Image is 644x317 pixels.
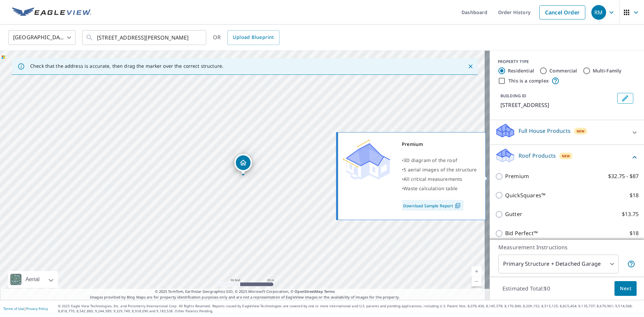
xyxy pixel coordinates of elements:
p: Check that the address is accurate, then drag the marker over the correct structure. [30,63,223,69]
p: | [3,307,48,311]
div: • [402,165,477,174]
p: $18 [630,229,639,237]
div: Primary Structure + Detached Garage [498,255,619,273]
div: RM [591,5,606,20]
div: Aerial [23,271,42,288]
img: Premium [343,140,390,180]
p: Premium [505,172,529,180]
span: Next [620,284,631,293]
p: Bid Perfect™ [505,229,538,237]
span: 5 aerial images of the structure [404,166,477,173]
p: QuickSquares™ [505,191,545,200]
img: Pdf Icon [453,203,462,209]
div: OR [213,30,279,45]
span: Your report will include the primary structure and a detached garage if one exists. [627,260,635,268]
img: EV Logo [12,7,91,17]
p: $18 [630,191,639,200]
a: Terms of Use [3,306,24,311]
div: Full House ProductsNew [495,123,639,142]
a: Cancel Order [539,5,585,19]
button: Close [466,62,475,71]
span: © 2025 TomTom, Earthstar Geographics SIO, © 2025 Microsoft Corporation, © [155,289,335,295]
p: Roof Products [519,152,556,160]
p: © 2025 Eagle View Technologies, Inc. and Pictometry International Corp. All Rights Reserved. Repo... [58,304,641,314]
label: Residential [508,67,534,74]
button: Edit building 1 [617,93,633,104]
span: 3D diagram of the roof [404,157,457,163]
a: Download Sample Report [402,200,464,211]
div: • [402,156,477,165]
label: This is a complex [508,77,549,84]
a: Upload Blueprint [227,30,279,45]
span: Upload Blueprint [233,33,274,42]
span: New [577,128,585,134]
span: New [562,153,570,159]
a: Privacy Policy [26,306,48,311]
div: Roof ProductsNew [495,148,639,167]
p: [STREET_ADDRESS] [500,101,614,109]
div: PROPERTY TYPE [498,59,636,65]
p: Gutter [505,210,522,218]
span: Waste calculation table [404,185,458,192]
a: Current Level 19, Zoom In [472,266,482,276]
p: $32.75 - $87 [608,172,639,180]
div: Dropped pin, building 1, Residential property, 2467 Pico Ave Tyler, TX 75701 [234,154,252,175]
a: Terms [324,289,335,294]
span: All critical measurements [404,176,462,182]
a: OpenStreetMap [294,289,323,294]
div: Premium [402,140,477,149]
p: BUILDING ID [500,93,526,99]
p: Estimated Total: $0 [497,281,555,296]
input: Search by address or latitude-longitude [97,28,193,47]
label: Multi-Family [593,67,622,74]
p: Full House Products [519,127,571,135]
div: • [402,184,477,193]
button: Next [614,281,637,296]
p: Measurement Instructions [498,243,635,251]
div: • [402,174,477,184]
div: [GEOGRAPHIC_DATA] [8,28,75,47]
p: $13.75 [622,210,639,218]
a: Current Level 19, Zoom Out [472,276,482,286]
label: Commercial [549,67,577,74]
div: Aerial [8,271,58,288]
